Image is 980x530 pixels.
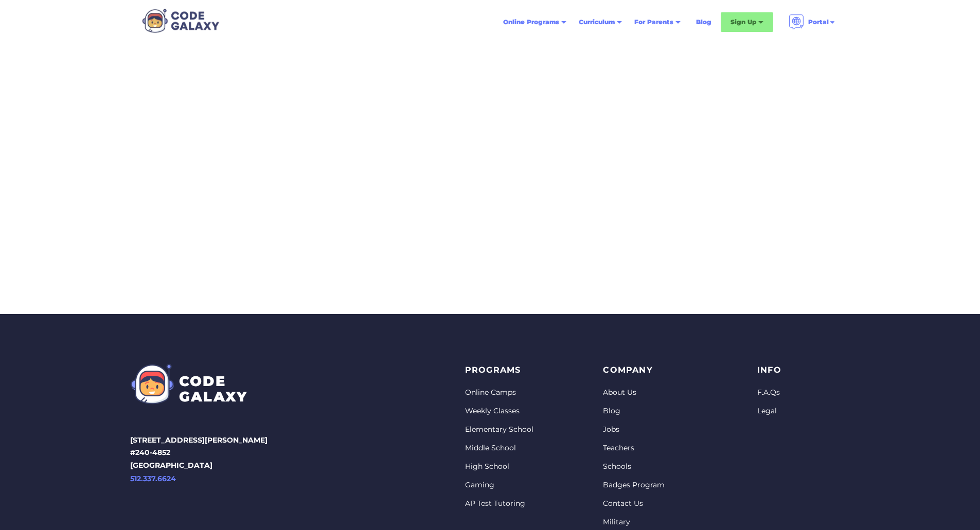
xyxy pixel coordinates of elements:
div: Online Programs [503,17,559,27]
a: Weekly Classes [465,406,533,416]
div: Online Programs [497,13,573,31]
p: PROGRAMS [465,363,533,377]
div: For Parents [634,17,673,27]
div: Sign Up [730,17,756,27]
a: AP Test Tutoring [465,499,533,509]
a: Elementary School [465,425,533,435]
a: Gaming [465,480,533,490]
p: info [757,363,781,377]
a: 512.337.6624 [130,472,268,485]
a: CODEGALAXY [130,363,268,405]
a: Legal [757,406,781,416]
div: Sign Up [721,12,773,32]
div: Curriculum [579,17,615,27]
a: Military [603,517,687,527]
div: For Parents [628,13,687,31]
a: Jobs [603,425,687,435]
a: Blog [690,13,718,31]
a: Middle School [465,443,533,453]
a: Teachers [603,443,687,453]
div: CODE GALAXY [179,374,248,405]
a: High School [465,462,533,472]
a: Badges Program [603,480,687,490]
div: Portal [782,10,842,34]
p: [STREET_ADDRESS][PERSON_NAME] #240-4852 [GEOGRAPHIC_DATA] [130,434,268,506]
p: Company [603,363,687,377]
a: Schools [603,462,687,472]
a: Contact Us [603,499,687,509]
div: Portal [808,17,829,27]
a: Online Camps [465,388,533,398]
a: About Us [603,388,687,398]
a: F.A.Qs [757,388,781,398]
div: Curriculum [573,13,628,31]
a: Blog [603,406,687,416]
